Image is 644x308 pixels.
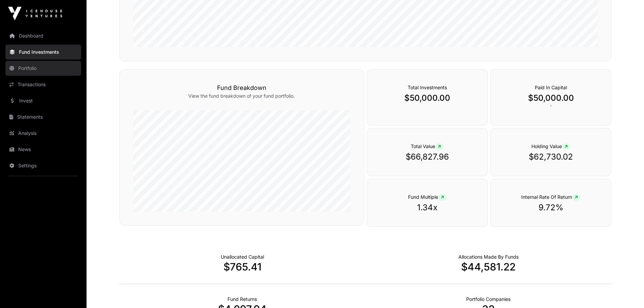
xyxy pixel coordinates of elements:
a: Invest [5,93,81,108]
a: Settings [5,158,81,173]
p: View the fund breakdown of your fund portfolio. [133,93,350,99]
p: Cash not yet allocated [221,254,264,260]
p: Number of Companies Deployed Into [466,296,510,303]
span: Paid In Capital [535,85,567,90]
p: $62,730.02 [504,151,598,162]
span: Internal Rate Of Return [521,194,580,200]
img: Icehouse Ventures Logo [8,7,62,20]
p: $50,000.00 [381,93,474,103]
p: Capital Deployed Into Companies [458,254,519,260]
a: Analysis [5,126,81,141]
a: News [5,142,81,157]
p: $66,827.96 [381,151,474,162]
a: Statements [5,110,81,124]
iframe: Chat Widget [610,276,644,308]
p: 9.72% [504,202,598,213]
a: Transactions [5,77,81,92]
a: Dashboard [5,28,81,43]
p: $44,581.22 [365,261,612,273]
span: Total Value [411,143,444,149]
a: Fund Investments [5,45,81,60]
span: Holding Value [531,143,570,149]
span: Fund Multiple [408,194,447,200]
span: Total Investments [408,85,447,90]
p: 1.34x [381,202,474,213]
a: Portfolio [5,61,81,76]
h3: Fund Breakdown [133,83,350,93]
p: Realised Returns from Funds [228,296,257,303]
div: ` [491,69,612,125]
p: $50,000.00 [504,93,598,103]
p: $765.41 [119,261,365,273]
